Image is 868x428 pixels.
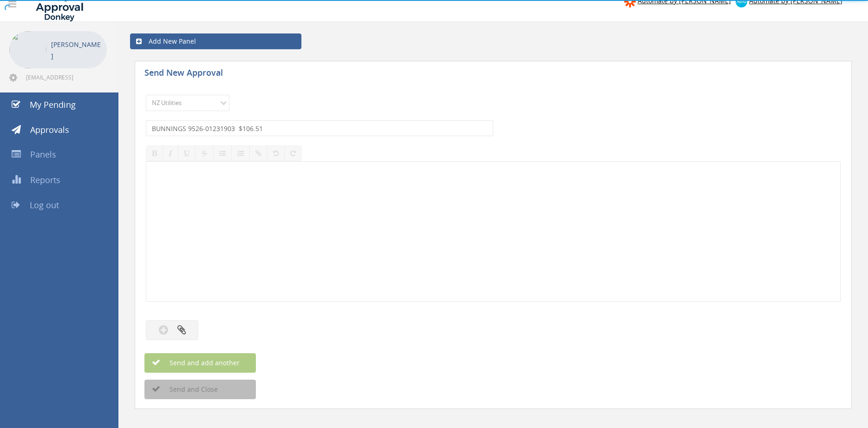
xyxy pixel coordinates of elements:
[284,145,302,161] button: Redo
[144,353,256,373] button: Send and add another
[195,145,214,161] button: Strikethrough
[146,120,493,136] input: Subject
[146,145,163,161] button: Bold
[267,145,285,161] button: Undo
[51,39,102,62] p: [PERSON_NAME]
[163,145,178,161] button: Italic
[30,149,56,160] span: Panels
[26,73,105,81] span: [EMAIL_ADDRESS][DOMAIN_NAME]
[213,145,232,161] button: Unordered List
[144,380,256,399] button: Send and Close
[150,358,240,367] span: Send and add another
[178,145,196,161] button: Underline
[30,174,60,185] span: Reports
[30,124,69,135] span: Approvals
[30,199,59,211] span: Log out
[144,68,307,80] h5: Send New Approval
[231,145,250,161] button: Ordered List
[249,145,268,161] button: Insert / edit link
[130,33,301,49] a: Add New Panel
[30,99,76,110] span: My Pending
